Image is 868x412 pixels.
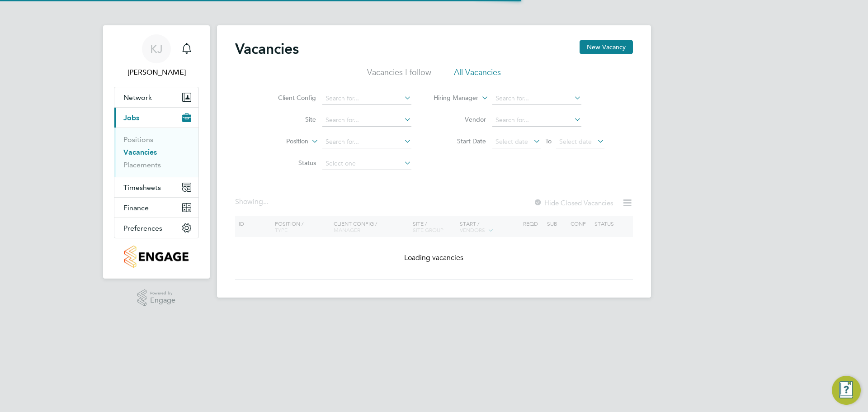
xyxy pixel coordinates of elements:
div: Jobs [114,128,198,177]
span: Jobs [123,114,139,122]
li: All Vacancies [454,67,501,83]
label: Client Config [264,94,316,102]
span: Kajal Jassal [114,67,199,78]
label: Position [256,137,308,146]
span: Powered by [150,289,175,297]
a: Powered byEngage [137,289,176,307]
a: KJ[PERSON_NAME] [114,34,199,78]
img: countryside-properties-logo-retina.png [124,246,188,268]
button: New Vacancy [580,40,633,54]
span: ... [263,197,269,206]
span: KJ [150,43,163,55]
label: Hiring Manager [426,94,478,103]
span: Finance [123,204,149,212]
span: Network [123,93,152,102]
label: Hide Closed Vacancies [533,199,613,207]
span: Select date [495,137,528,146]
button: Engage Resource Center [832,376,861,405]
label: Vendor [434,115,486,123]
button: Preferences [114,218,198,238]
input: Search for... [322,114,411,127]
h2: Vacancies [235,40,299,58]
a: Positions [123,135,153,144]
label: Status [264,159,316,167]
input: Search for... [492,92,581,105]
button: Jobs [114,108,198,128]
span: To [542,135,554,147]
button: Finance [114,198,198,218]
div: Showing [235,197,270,207]
a: Vacancies [123,148,157,156]
span: Select date [559,137,592,146]
a: Go to home page [114,246,199,268]
button: Timesheets [114,177,198,197]
button: Network [114,87,198,107]
input: Select one [322,157,411,170]
li: Vacancies I follow [367,67,431,83]
label: Site [264,115,316,123]
nav: Main navigation [103,25,210,279]
label: Start Date [434,137,486,145]
input: Search for... [322,92,411,105]
span: Preferences [123,224,162,232]
input: Search for... [322,136,411,148]
span: Timesheets [123,183,161,192]
span: Engage [150,297,175,304]
a: Placements [123,161,161,169]
input: Search for... [492,114,581,127]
